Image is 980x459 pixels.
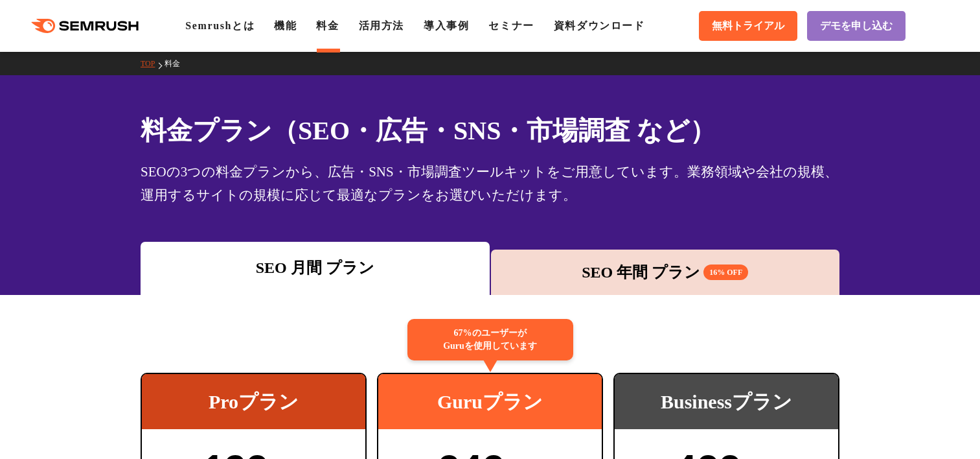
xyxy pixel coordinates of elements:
div: Guruプラン [378,374,602,429]
div: Proプラン [142,374,365,429]
div: SEOの3つの料金プランから、広告・SNS・市場調査ツールキットをご用意しています。業務領域や会社の規模、運用するサイトの規模に応じて最適なプランをお選びいただけます。 [141,160,839,207]
h1: 料金プラン（SEO・広告・SNS・市場調査 など） [141,112,839,150]
a: 機能 [274,20,297,31]
div: SEO 月間 プラン [147,256,483,279]
a: 料金 [165,59,190,68]
a: Semrushとは [185,20,255,31]
span: 無料トライアル [712,19,784,33]
div: Businessプラン [615,374,838,429]
span: 16% OFF [703,265,748,280]
a: 導入事例 [424,20,469,31]
div: 67%のユーザーが Guruを使用しています [407,319,573,360]
div: SEO 年間 プラン [497,261,834,284]
a: 資料ダウンロード [554,20,645,31]
a: デモを申し込む [807,11,906,41]
a: 無料トライアル [699,11,797,41]
a: セミナー [488,20,534,31]
a: 料金 [316,20,339,31]
a: 活用方法 [359,20,404,31]
span: デモを申し込む [820,19,893,33]
a: TOP [141,59,165,68]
